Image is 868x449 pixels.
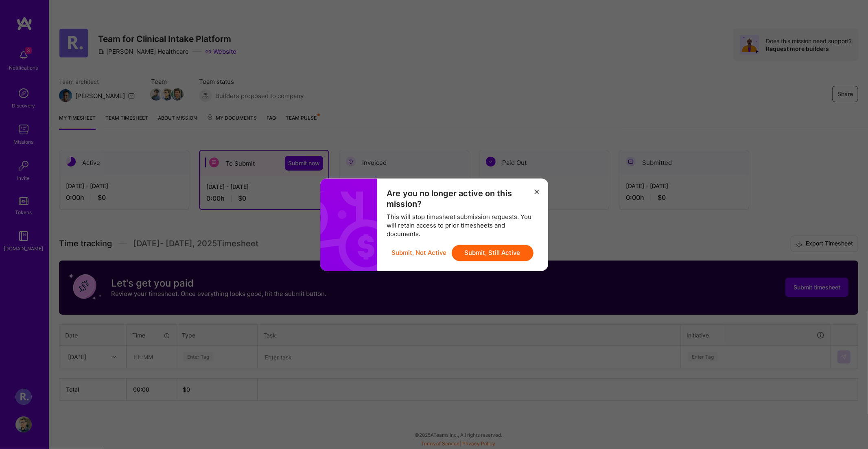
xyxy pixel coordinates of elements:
div: Are you no longer active on this mission? [387,188,538,209]
i: icon Money [316,191,396,271]
div: This will stop timesheet submission requests. You will retain access to prior timesheets and docu... [387,212,538,238]
div: modal [320,178,548,271]
i: icon Close [534,190,539,195]
button: Submit, Not Active [392,245,447,261]
button: Submit, Still Active [452,245,533,261]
